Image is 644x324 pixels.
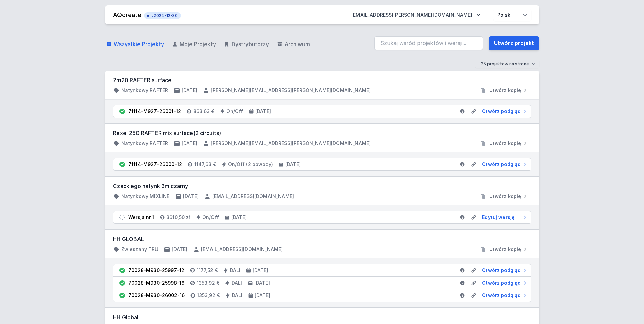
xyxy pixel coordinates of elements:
[479,108,528,115] a: Otwórz podgląd
[212,193,294,200] h4: [EMAIL_ADDRESS][DOMAIN_NAME]
[194,161,216,168] h4: 1147,63 €
[374,36,483,50] input: Szukaj wśród projektów i wersji...
[477,140,531,147] button: Utwórz kopię
[128,108,181,115] div: 71114-M927-26001-12
[113,76,531,84] h3: 2m20 RAFTER surface
[482,161,521,168] span: Otwórz podgląd
[121,140,168,147] h4: Natynkowy RAFTER
[285,161,301,168] h4: [DATE]
[482,214,515,221] span: Edytuj wersję
[114,40,164,48] span: Wszystkie Projekty
[182,87,197,94] h4: [DATE]
[489,140,521,147] span: Utwórz kopię
[254,280,270,286] h4: [DATE]
[113,129,531,137] h3: Rexel 250 RAFTER mix surface(2 circuits)
[172,246,187,253] h4: [DATE]
[113,313,531,321] h3: HH Global
[346,9,486,21] button: [EMAIL_ADDRESS][PERSON_NAME][DOMAIN_NAME]
[147,13,178,18] span: v2024-12-30
[119,214,126,221] img: draft.svg
[105,35,165,54] a: Wszystkie Projekty
[211,87,371,94] h4: [PERSON_NAME][EMAIL_ADDRESS][PERSON_NAME][DOMAIN_NAME]
[231,214,247,221] h4: [DATE]
[128,292,185,299] div: 70028-M930-26002-16
[183,193,199,200] h4: [DATE]
[482,292,521,299] span: Otwórz podgląd
[284,40,310,48] span: Archiwum
[197,280,219,286] h4: 1353,92 €
[230,267,240,274] h4: DALI
[482,108,521,115] span: Otwórz podgląd
[128,280,184,286] div: 70028-M930-25998-16
[128,161,182,168] div: 71114-M927-26000-12
[477,246,531,253] button: Utwórz kopię
[489,87,521,94] span: Utwórz kopię
[276,35,311,54] a: Archiwum
[232,292,242,299] h4: DALI
[182,140,197,147] h4: [DATE]
[128,267,184,274] div: 70028-M930-25997-12
[166,214,190,221] h4: 3610,50 zł
[479,161,528,168] a: Otwórz podgląd
[113,11,141,18] a: AQcreate
[479,280,528,286] a: Otwórz podgląd
[223,35,270,54] a: Dystrybutorzy
[202,214,219,221] h4: On/Off
[113,182,531,190] h3: Czackiego natynk 3m czarny
[477,87,531,94] button: Utwórz kopię
[482,280,521,286] span: Otwórz podgląd
[477,193,531,200] button: Utwórz kopię
[255,108,271,115] h4: [DATE]
[493,9,531,21] select: Wybierz język
[255,292,270,299] h4: [DATE]
[180,40,216,48] span: Moje Projekty
[489,246,521,253] span: Utwórz kopię
[228,161,273,168] h4: On/Off (2 obwody)
[121,193,169,200] h4: Natynkowy MIXLINE
[121,246,158,253] h4: Zwieszany TRU
[253,267,268,274] h4: [DATE]
[489,193,521,200] span: Utwórz kopię
[232,40,269,48] span: Dystrybutorzy
[232,280,242,286] h4: DALI
[489,36,539,50] a: Utwórz projekt
[479,267,528,274] a: Otwórz podgląd
[113,235,531,243] h3: HH GLOBAL
[144,11,181,19] button: v2024-12-30
[479,292,528,299] a: Otwórz podgląd
[193,108,214,115] h4: 863,63 €
[171,35,217,54] a: Moje Projekty
[197,292,220,299] h4: 1353,92 €
[121,87,168,94] h4: Natynkowy RAFTER
[211,140,371,147] h4: [PERSON_NAME][EMAIL_ADDRESS][PERSON_NAME][DOMAIN_NAME]
[197,267,218,274] h4: 1177,52 €
[201,246,283,253] h4: [EMAIL_ADDRESS][DOMAIN_NAME]
[226,108,243,115] h4: On/Off
[479,214,528,221] a: Edytuj wersję
[482,267,521,274] span: Otwórz podgląd
[128,214,154,221] div: Wersja nr 1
